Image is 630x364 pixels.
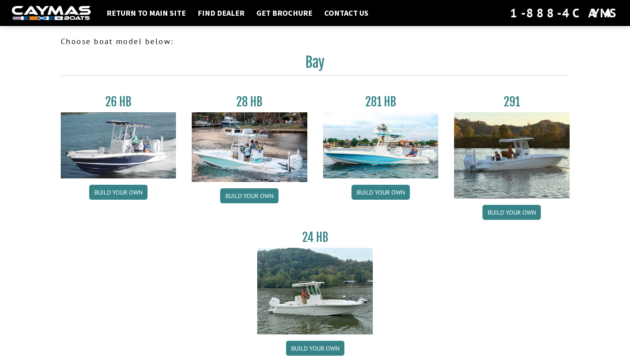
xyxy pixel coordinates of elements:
[286,341,344,356] a: Build your own
[194,8,249,18] a: Find Dealer
[61,54,570,76] h2: Bay
[257,230,373,245] h3: 24 HB
[320,8,372,18] a: Contact Us
[12,6,91,20] img: white-logo-c9c8dbefe5ff5ceceb0f0178aa75bf4bb51f6bca0971e226c86eb53dfe498488.png
[61,112,176,178] img: 26_new_photo_resized.jpg
[89,185,148,200] a: Build your own
[220,188,279,203] a: Build your own
[323,112,439,178] img: 28-hb-twin.jpg
[351,185,410,200] a: Build your own
[482,205,541,220] a: Build your own
[323,95,439,109] h3: 281 HB
[252,8,316,18] a: Get Brochure
[257,248,373,334] img: 24_HB_thumbnail.jpg
[103,8,190,18] a: Return to main site
[61,95,176,109] h3: 26 HB
[61,35,570,47] p: Choose boat model below:
[510,4,618,22] div: 1-888-4CAYMAS
[454,95,570,109] h3: 291
[454,112,570,199] img: 291_Thumbnail.jpg
[192,95,307,109] h3: 28 HB
[192,112,307,182] img: 28_hb_thumbnail_for_caymas_connect.jpg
